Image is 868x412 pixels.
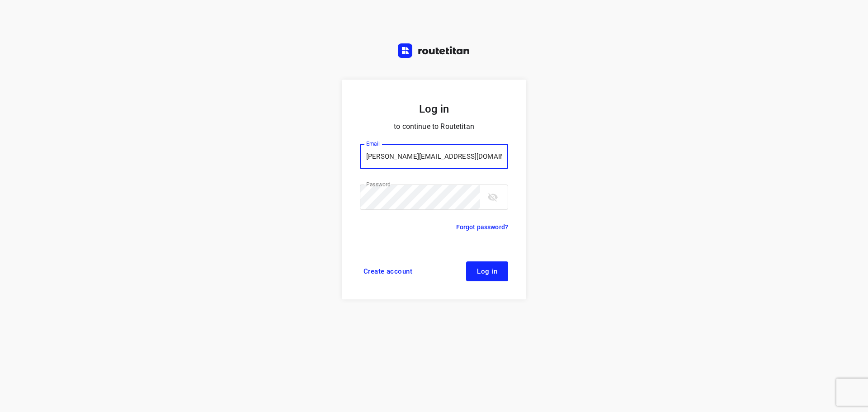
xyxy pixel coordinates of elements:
a: Create account [360,261,416,281]
button: Log in [466,261,508,281]
button: toggle password visibility [484,188,502,206]
span: Create account [363,268,412,275]
h5: Log in [360,101,508,117]
img: Routetitan [398,43,470,58]
span: Log in [477,268,497,275]
a: Routetitan [398,43,470,60]
a: Forgot password? [456,222,508,232]
p: to continue to Routetitan [360,120,508,133]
